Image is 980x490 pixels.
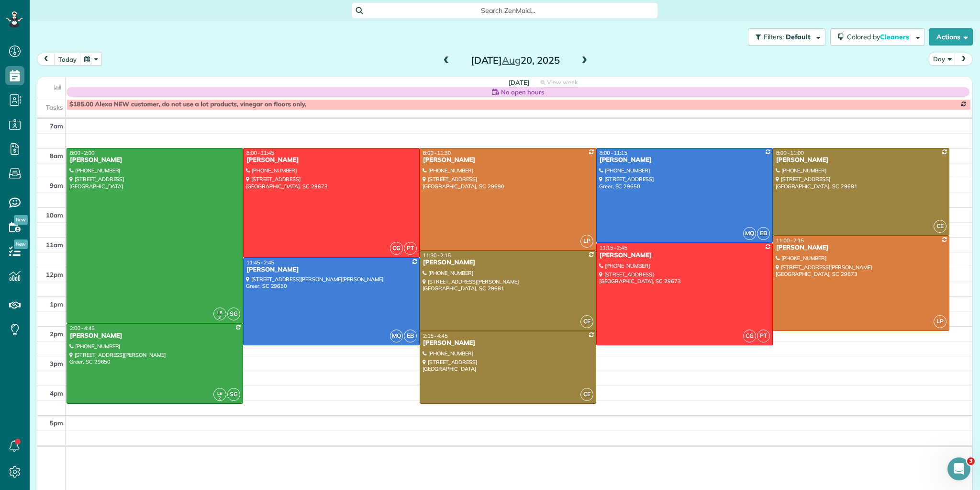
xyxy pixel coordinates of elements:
[404,330,417,342] span: EB
[967,457,975,465] span: 3
[776,244,947,252] div: [PERSON_NAME]
[757,330,770,342] span: PT
[69,101,307,108] span: $185.00 Alexa NEW customer, do not use a lot products, vinegar on floors only,
[955,53,973,66] button: next
[50,360,63,367] span: 3pm
[246,149,274,156] span: 8:00 - 11:45
[929,28,973,46] button: Actions
[246,266,417,274] div: [PERSON_NAME]
[404,242,417,255] span: PT
[847,33,913,41] span: Colored by
[246,259,274,266] span: 11:45 - 2:45
[501,87,544,97] span: No open hours
[423,332,448,339] span: 2:15 - 4:45
[600,149,627,156] span: 8:00 - 11:15
[580,315,593,328] span: CE
[776,156,947,164] div: [PERSON_NAME]
[214,313,226,322] small: 2
[547,79,578,86] span: View week
[227,388,240,401] span: SG
[50,389,63,397] span: 4pm
[423,339,593,347] div: [PERSON_NAME]
[764,33,784,41] span: Filters:
[46,241,63,249] span: 11am
[50,330,63,338] span: 2pm
[37,53,55,66] button: prev
[214,394,226,403] small: 2
[246,156,417,164] div: [PERSON_NAME]
[69,156,240,164] div: [PERSON_NAME]
[50,122,63,130] span: 7am
[776,237,804,244] span: 11:00 - 2:15
[830,28,925,46] button: Colored byCleaners
[502,54,521,66] span: Aug
[743,330,756,342] span: CG
[748,28,825,46] button: Filters: Default
[423,259,593,267] div: [PERSON_NAME]
[599,251,770,260] div: [PERSON_NAME]
[217,390,223,396] span: LB
[227,308,240,320] span: SG
[456,55,575,66] h2: [DATE] 20, 2025
[70,149,95,156] span: 8:00 - 2:00
[390,242,403,255] span: CG
[50,300,63,308] span: 1pm
[580,235,593,248] span: LP
[880,33,911,41] span: Cleaners
[390,330,403,342] span: MQ
[757,227,770,240] span: EB
[217,310,223,315] span: LB
[14,215,28,225] span: New
[46,271,63,278] span: 12pm
[69,332,240,340] div: [PERSON_NAME]
[934,220,947,233] span: CE
[509,79,529,86] span: [DATE]
[776,149,804,156] span: 8:00 - 11:00
[580,388,593,401] span: CE
[599,156,770,164] div: [PERSON_NAME]
[947,457,970,480] iframe: Intercom live chat
[743,28,825,46] a: Filters: Default
[743,227,756,240] span: MQ
[929,53,956,66] button: Day
[50,152,63,160] span: 8am
[46,211,63,219] span: 10am
[423,149,451,156] span: 8:00 - 11:30
[50,182,63,189] span: 9am
[70,325,95,331] span: 2:00 - 4:45
[934,315,947,328] span: LP
[600,244,627,251] span: 11:15 - 2:45
[50,419,63,427] span: 5pm
[423,156,593,164] div: [PERSON_NAME]
[54,53,81,66] button: today
[14,239,28,249] span: New
[423,252,451,259] span: 11:30 - 2:15
[786,33,811,41] span: Default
